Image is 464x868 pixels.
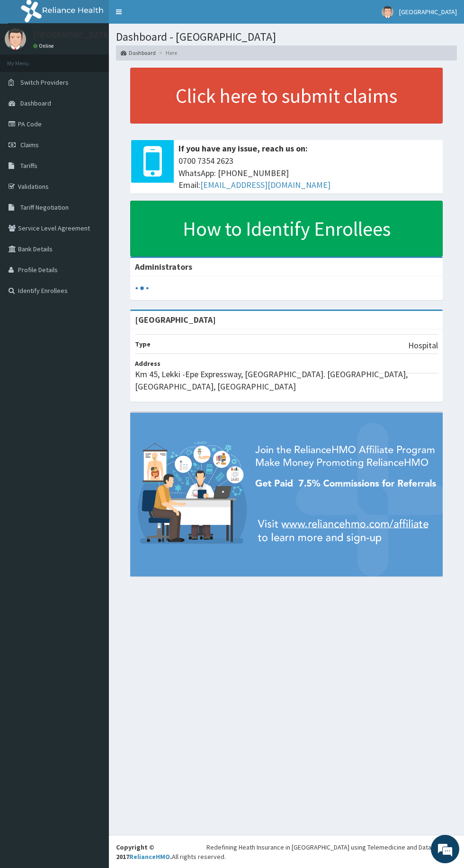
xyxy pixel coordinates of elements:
[135,368,438,392] p: Km 45, Lekki -Epe Expressway, [GEOGRAPHIC_DATA]. [GEOGRAPHIC_DATA], [GEOGRAPHIC_DATA], [GEOGRAPHI...
[121,49,156,57] a: Dashboard
[135,281,149,295] svg: audio-loading
[135,359,161,368] b: Address
[116,843,172,861] strong: Copyright © 2017 .
[33,31,111,39] p: [GEOGRAPHIC_DATA]
[20,99,51,107] span: Dashboard
[20,78,69,87] span: Switch Providers
[135,340,151,348] b: Type
[129,852,170,861] a: RelianceHMO
[130,413,443,576] img: provider-team-banner.png
[130,68,443,124] a: Click here to submit claims
[130,201,443,257] a: How to Identify Enrollees
[20,203,69,212] span: Tariff Negotiation
[157,49,177,57] li: Here
[33,43,56,49] a: Online
[382,6,393,18] img: User Image
[135,261,192,272] b: Administrators
[20,161,37,170] span: Tariffs
[200,179,330,190] a: [EMAIL_ADDRESS][DOMAIN_NAME]
[178,155,438,191] span: 0700 7354 2623 WhatsApp: [PHONE_NUMBER] Email:
[20,141,39,149] span: Claims
[135,314,216,325] strong: [GEOGRAPHIC_DATA]
[5,28,26,50] img: User Image
[116,31,457,43] h1: Dashboard - [GEOGRAPHIC_DATA]
[206,842,457,852] div: Redefining Heath Insurance in [GEOGRAPHIC_DATA] using Telemedicine and Data Science!
[399,8,457,16] span: [GEOGRAPHIC_DATA]
[408,339,438,352] p: Hospital
[178,143,308,154] b: If you have any issue, reach us on:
